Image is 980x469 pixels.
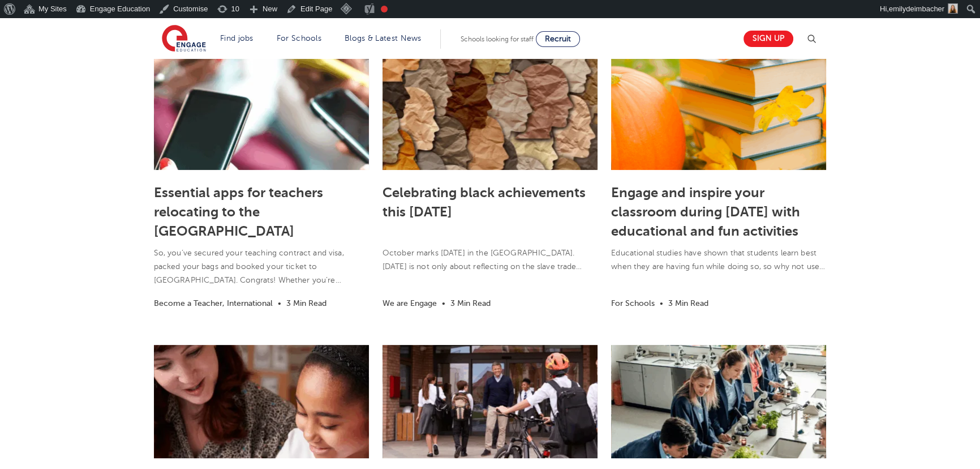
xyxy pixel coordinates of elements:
li: • [657,297,666,310]
p: So, you’ve secured your teaching contract and visa, packed your bags and booked your ticket to [G... [154,246,369,287]
a: Recruit [536,31,580,47]
li: 3 Min Read [450,297,491,310]
a: Engage and inspire your classroom during [DATE] with educational and fun activities [611,185,800,239]
li: 3 Min Read [668,297,708,310]
p: Educational studies have shown that students learn best when they are having fun while doing so, ... [611,246,826,274]
span: Recruit [545,35,571,43]
a: Sign up [743,31,793,47]
li: 3 Min Read [286,297,326,310]
li: We are Engage [382,297,437,310]
p: October marks [DATE] in the [GEOGRAPHIC_DATA]. [DATE] is not only about reflecting on the slave t... [382,246,598,274]
span: emilydeimbacher [889,5,944,13]
span: Schools looking for staff [461,35,534,43]
li: Become a Teacher, International [154,297,273,310]
a: Find jobs [220,34,253,42]
a: Essential apps for teachers relocating to the [GEOGRAPHIC_DATA] [154,185,323,239]
img: Engage Education [162,25,206,53]
a: For Schools [277,34,321,42]
a: Celebrating black achievements this [DATE] [382,185,586,220]
li: • [275,297,284,310]
li: For Schools [611,297,655,310]
li: • [439,297,448,310]
a: Blogs & Latest News [345,34,422,42]
div: Focus keyphrase not set [381,6,388,12]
